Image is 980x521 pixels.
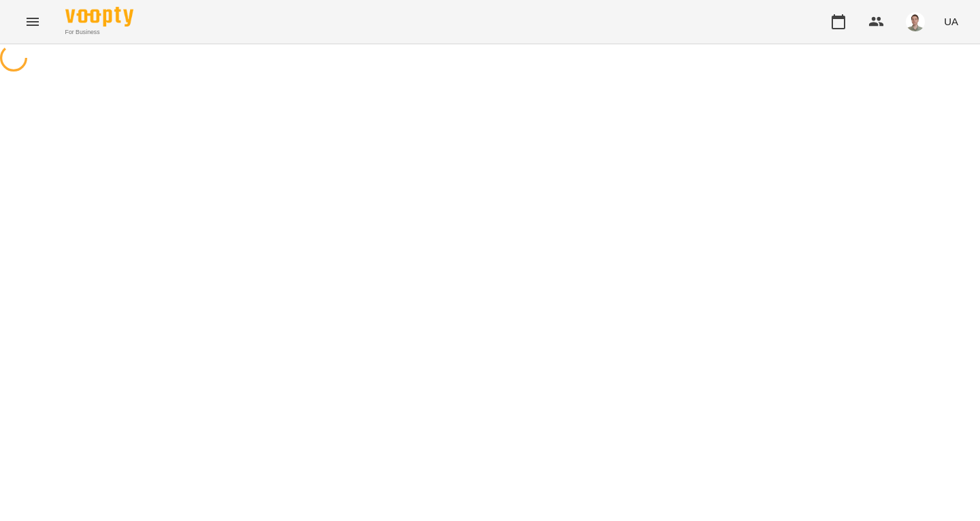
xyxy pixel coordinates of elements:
button: UA [938,9,964,34]
img: 08937551b77b2e829bc2e90478a9daa6.png [906,12,925,31]
span: For Business [65,28,133,37]
img: Voopty Logo [65,7,133,27]
span: UA [944,14,958,29]
button: Menu [16,5,49,38]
